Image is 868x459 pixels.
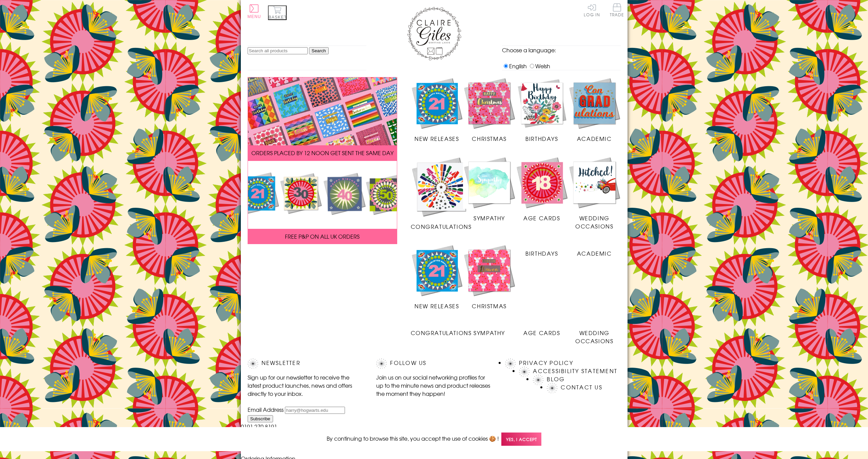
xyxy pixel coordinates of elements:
a: New Releases [411,244,463,310]
span: Christmas [472,302,506,310]
label: Welsh [528,62,550,70]
span: Wedding Occasions [575,329,613,345]
a: Wedding Occasions [568,324,621,345]
p: Join us on our social networking profiles for up to the minute news and product releases the mome... [376,373,491,398]
a: Sympathy [463,156,516,222]
span: Birthdays [525,249,558,257]
a: Christmas [463,77,516,143]
a: Blog [547,375,565,383]
input: Search all products [248,47,308,54]
input: English [504,64,508,68]
span: New Releases [414,134,459,143]
button: Basket [268,5,287,20]
a: Log In [584,3,600,17]
a: Congratulations [411,156,472,231]
a: Age Cards [516,156,568,222]
p: Sign up for our newsletter to receive the latest product launches, news and offers directly to yo... [248,373,363,398]
span: Wedding Occasions [575,214,613,230]
a: Academic [568,244,621,257]
a: Contact Us [561,383,602,391]
a: Age Cards [516,324,568,337]
label: English [502,62,527,70]
span: Menu [248,14,261,19]
a: Birthdays [516,77,568,143]
a: Wedding Occasions [568,156,621,230]
span: New Releases [414,302,459,310]
span: Academic [577,249,612,257]
p: Choose a language: [502,46,621,54]
h2: Follow Us [376,359,491,369]
a: Privacy Policy [519,359,573,367]
a: Congratulations [411,324,472,337]
span: Congratulations [411,329,472,337]
span: Age Cards [523,214,560,222]
a: Christmas [463,244,516,310]
button: Menu [248,4,261,19]
span: Christmas [472,134,506,143]
a: Accessibility Statement [533,367,617,375]
a: Birthdays [516,244,568,257]
a: Sympathy [463,324,516,337]
label: Email Address [248,405,284,414]
span: Sympathy [474,214,505,222]
span: Birthdays [525,134,558,143]
span: Congratulations [411,222,472,231]
span: FREE P&P ON ALL UK ORDERS [285,232,360,240]
img: Claire Giles Greetings Cards [407,7,461,60]
span: Sympathy [474,329,505,337]
a: Academic [568,77,621,143]
h2: Newsletter [248,359,363,369]
input: Welsh [530,64,534,68]
span: Yes, I accept [501,433,541,446]
a: New Releases [411,77,463,143]
input: Subscribe [248,415,273,422]
a: 0191 270 8191 [241,422,277,430]
span: Age Cards [523,329,560,337]
span: ORDERS PLACED BY 12 NOON GET SENT THE SAME DAY [251,149,393,157]
span: Trade [610,3,624,17]
input: Search [309,47,329,54]
span: Academic [577,134,612,143]
a: Trade [610,3,624,18]
input: harry@hogwarts.edu [285,407,345,414]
